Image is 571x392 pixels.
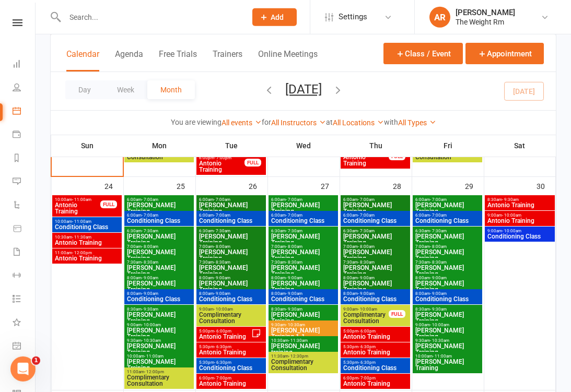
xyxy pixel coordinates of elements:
strong: at [326,118,333,126]
span: Conditioning Class [415,218,480,224]
span: [PERSON_NAME] Training [199,280,264,293]
span: 11:00am [126,370,192,374]
span: 9:30am [271,323,336,327]
span: [PERSON_NAME] Training [415,343,480,355]
button: Free Trials [159,49,197,72]
span: - 9:00am [358,276,375,280]
span: 6:00am [126,213,192,218]
a: Product Sales [13,218,36,241]
div: FULL [100,200,117,208]
a: All Instructors [271,118,326,127]
span: 6:00pm [199,376,264,381]
span: 8:00am [415,291,480,296]
span: 6:00am [126,197,192,202]
span: 6:30am [126,229,192,233]
span: 7:30am [126,260,192,265]
span: Conditioning Class [415,296,480,302]
span: Antonio Training [199,381,264,387]
span: 9:00am [343,307,389,312]
span: 7:00am [343,244,408,249]
span: - 11:30am [288,338,308,343]
a: Calendar [13,100,36,124]
span: [PERSON_NAME] Training [271,265,336,277]
span: 5:00pm [199,329,251,334]
span: [PERSON_NAME] Training [415,280,480,293]
span: [PERSON_NAME] Training [415,233,480,246]
span: Antonio Training [343,154,389,167]
span: Antonio Training [199,334,251,340]
span: 6:00am [271,213,336,218]
div: The Weight Rm [456,17,515,27]
span: 6:00am [415,213,480,218]
span: [PERSON_NAME] Training [126,359,192,371]
span: 5:30pm [343,345,408,349]
span: - 8:00am [286,244,302,249]
span: 7:30am [343,260,408,265]
a: What's New [13,312,36,335]
span: - 10:00am [142,323,161,327]
span: - 6:00pm [358,329,376,334]
span: - 9:30am [286,307,302,312]
th: Wed [267,135,340,157]
span: 8:00am [415,276,480,280]
span: - 7:00am [142,213,158,218]
span: 8:00am [199,276,264,280]
span: - 6:30pm [358,360,376,365]
span: [PERSON_NAME] Training [343,265,408,277]
span: 7:00am [271,244,336,249]
button: Month [147,80,195,99]
span: [PERSON_NAME] Training [126,343,192,355]
button: Class / Event [383,43,463,64]
span: 6:30am [199,229,264,233]
button: [DATE] [285,82,322,97]
span: Settings [339,5,367,29]
span: - 8:00am [358,244,375,249]
span: 8:00am [271,291,336,296]
span: 8:00am [199,291,264,296]
button: Agenda [115,49,143,72]
input: Search... [62,10,239,25]
div: FULL [244,159,261,167]
span: [PERSON_NAME] Training [199,249,264,262]
span: [PERSON_NAME] Training 1-1 [271,327,336,340]
span: - 6:30pm [214,360,231,365]
span: 8:00am [343,276,408,280]
span: 5:30pm [343,360,408,365]
span: - 9:00am [286,276,302,280]
span: - 10:00am [214,307,233,312]
div: [PERSON_NAME] [456,8,515,17]
span: - 11:00am [433,354,452,359]
span: 9:00am [415,323,480,327]
a: People [13,77,36,100]
div: 28 [393,177,412,194]
span: - 7:30am [286,229,302,233]
span: - 7:30am [358,229,375,233]
span: Complimentary Consultation [415,148,480,160]
span: 9:00am [199,307,264,312]
span: Antonio Training [343,334,408,340]
span: - 6:30pm [214,345,231,349]
span: 5:30pm [199,360,264,365]
span: - 9:00am [142,291,158,296]
span: - 8:00am [214,244,230,249]
span: [PERSON_NAME] Training [126,202,192,215]
div: 26 [249,177,267,194]
span: [PERSON_NAME] Training [415,249,480,262]
span: 6:00am [343,197,408,202]
span: [PERSON_NAME] Training [415,265,480,277]
button: Week [104,80,147,99]
span: - 7:30am [430,229,447,233]
span: 9:30am [415,338,480,343]
span: 6:30am [415,229,480,233]
span: Complimentary Consultation [343,312,389,324]
span: Complimentary Consultation [126,374,192,387]
span: 9:00am [126,323,192,327]
span: 10:00am [415,354,480,359]
span: [PERSON_NAME] Training [199,233,264,246]
span: - 8:30am [358,260,375,265]
span: - 7:00am [286,197,302,202]
span: - 11:00am [144,354,164,359]
div: 29 [465,177,484,194]
div: AR [429,7,450,28]
span: - 12:30pm [288,354,308,359]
